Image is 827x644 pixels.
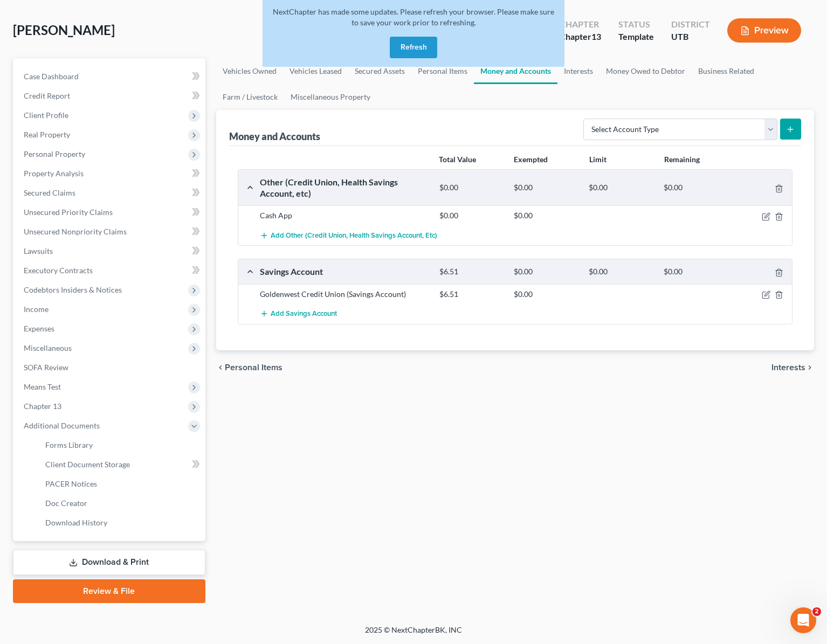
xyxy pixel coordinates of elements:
div: $0.00 [658,183,733,193]
span: PACER Notices [45,479,97,488]
strong: Total Value [439,155,476,164]
i: chevron_right [805,363,814,372]
button: Add Savings Account [260,304,337,324]
span: Case Dashboard [24,72,79,81]
i: chevron_left [216,363,225,372]
span: Interests [771,363,805,372]
div: $0.00 [508,267,583,277]
div: $6.51 [434,289,509,300]
button: Preview [727,18,801,43]
button: Interests chevron_right [771,363,814,372]
a: Review & File [13,579,205,603]
button: Refresh [390,37,437,58]
a: Case Dashboard [15,67,205,86]
a: Business Related [692,58,761,84]
span: Forms Library [45,440,93,449]
span: Additional Documents [24,421,100,430]
a: Farm / Livestock [216,84,284,110]
div: $0.00 [508,183,583,193]
div: Chapter [560,31,601,43]
strong: Remaining [664,155,700,164]
span: Secured Claims [24,188,75,197]
span: 13 [591,31,601,41]
div: Cash App [254,210,434,221]
a: Interests [557,58,599,84]
span: [PERSON_NAME] [13,22,115,38]
span: Miscellaneous [24,343,72,352]
span: Expenses [24,324,54,333]
div: $0.00 [508,289,583,300]
div: 2025 © NextChapterBK, INC [106,625,721,644]
span: Real Property [24,130,70,139]
span: Codebtors Insiders & Notices [24,285,122,294]
a: Unsecured Priority Claims [15,203,205,222]
a: Credit Report [15,86,205,106]
a: Download History [37,513,205,532]
span: Unsecured Nonpriority Claims [24,227,127,236]
a: Doc Creator [37,494,205,513]
div: District [671,18,710,31]
a: Unsecured Nonpriority Claims [15,222,205,241]
span: Executory Contracts [24,266,93,275]
a: Client Document Storage [37,455,205,474]
div: Goldenwest Credit Union (Savings Account) [254,289,434,300]
span: Personal Property [24,149,85,158]
div: $0.00 [583,183,658,193]
a: Forms Library [37,435,205,455]
strong: Exempted [514,155,548,164]
button: Add Other (Credit Union, Health Savings Account, etc) [260,225,437,245]
div: Other (Credit Union, Health Savings Account, etc) [254,176,434,199]
span: Lawsuits [24,246,53,255]
strong: Limit [589,155,607,164]
div: Status [618,18,654,31]
a: Vehicles Owned [216,58,283,84]
div: Template [618,31,654,43]
div: $0.00 [508,210,583,221]
a: PACER Notices [37,474,205,494]
div: UTB [671,31,710,43]
a: Money Owed to Debtor [599,58,692,84]
span: Personal Items [225,363,282,372]
iframe: Intercom live chat [790,607,816,633]
a: Executory Contracts [15,261,205,280]
div: $0.00 [434,183,509,193]
a: Secured Claims [15,183,205,203]
span: Unsecured Priority Claims [24,207,113,217]
a: Download & Print [13,550,205,575]
span: Credit Report [24,91,70,100]
span: Download History [45,518,107,527]
div: $0.00 [658,267,733,277]
div: $0.00 [583,267,658,277]
span: Means Test [24,382,61,391]
span: Add Other (Credit Union, Health Savings Account, etc) [271,231,437,240]
span: NextChapter has made some updates. Please refresh your browser. Please make sure to save your wor... [273,7,554,27]
span: Chapter 13 [24,401,61,411]
a: SOFA Review [15,358,205,377]
span: Add Savings Account [271,309,337,318]
div: Money and Accounts [229,130,320,143]
button: chevron_left Personal Items [216,363,282,372]
span: Client Profile [24,110,68,120]
span: Doc Creator [45,498,87,508]
span: SOFA Review [24,363,68,372]
a: Property Analysis [15,164,205,183]
span: Property Analysis [24,169,84,178]
span: 2 [812,607,821,616]
a: Lawsuits [15,241,205,261]
a: Miscellaneous Property [284,84,377,110]
span: Client Document Storage [45,460,130,469]
div: $0.00 [434,210,509,221]
div: $6.51 [434,267,509,277]
div: Chapter [560,18,601,31]
span: Income [24,304,49,314]
div: Savings Account [254,266,434,277]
